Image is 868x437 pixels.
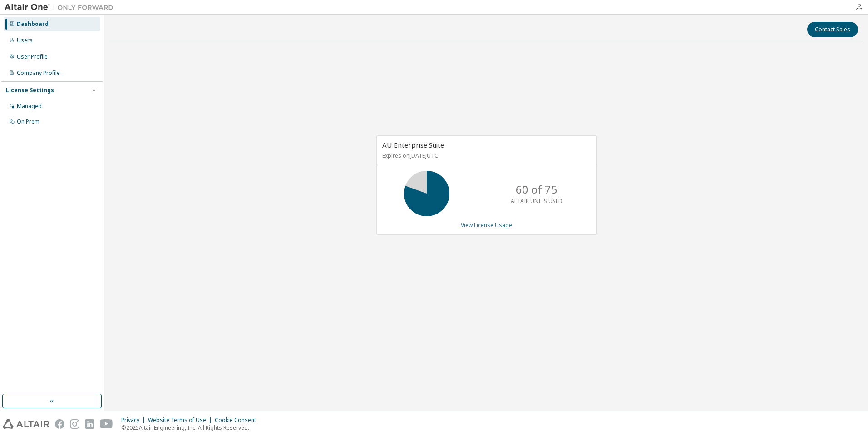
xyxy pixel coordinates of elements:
div: Dashboard [17,20,49,28]
p: Expires on [DATE] UTC [382,152,588,159]
a: View License Usage [461,221,512,229]
div: Managed [17,103,42,110]
img: youtube.svg [100,419,113,429]
div: Cookie Consent [215,417,261,424]
div: Users [17,37,33,44]
p: © 2025 Altair Engineering, Inc. All Rights Reserved. [121,424,261,432]
img: altair_logo.svg [3,419,49,429]
img: facebook.svg [55,419,64,429]
span: AU Enterprise Suite [382,140,444,149]
div: Website Terms of Use [148,417,215,424]
div: Privacy [121,417,148,424]
img: instagram.svg [70,419,79,429]
img: Altair One [5,3,118,12]
button: Contact Sales [807,22,858,37]
p: 60 of 75 [516,182,557,197]
img: linkedin.svg [85,419,94,429]
div: License Settings [6,87,54,94]
p: ALTAIR UNITS USED [511,197,562,205]
div: On Prem [17,118,39,125]
div: User Profile [17,53,48,60]
div: Company Profile [17,70,60,77]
